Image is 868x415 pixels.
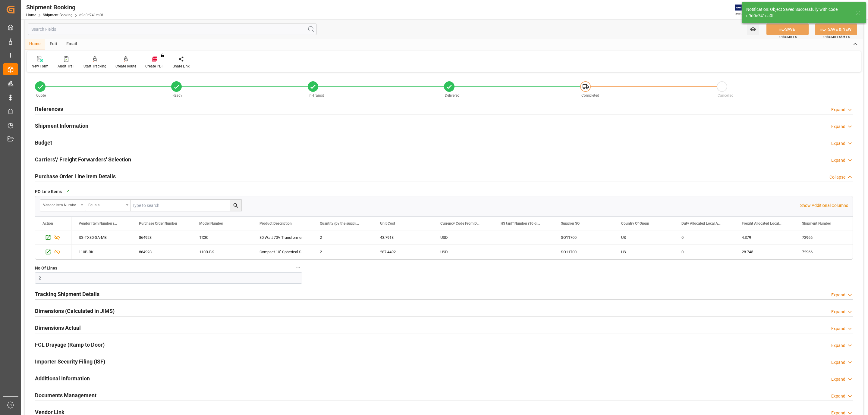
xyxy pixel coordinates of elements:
div: 2 [313,230,373,245]
input: Type to search [131,200,241,211]
span: Freight Allocated Local Amount [742,221,782,226]
span: No Of Lines [35,265,57,271]
img: Exertis%20JAM%20-%20Email%20Logo.jpg_1722504956.jpg [735,5,756,15]
span: Vendor Item Number (By The Supplier) [79,221,119,226]
div: Expand [831,326,845,332]
h2: Documents Management [35,391,96,399]
div: Email [62,39,82,49]
div: 0 [674,230,734,245]
div: Vendor Item Number (By The Supplier) [43,201,79,208]
div: 4.379 [734,230,795,245]
span: Country Of Origin [621,221,649,226]
div: Action [42,221,53,226]
a: Shipment Booking [43,13,73,17]
div: 72966 [795,245,855,259]
p: Show Additional Columns [800,202,848,209]
div: 30 Watt 70V Transformer [252,230,313,245]
button: open menu [40,200,85,211]
div: USD [433,230,493,245]
div: Expand [831,123,845,130]
span: In-Transit [309,93,324,98]
div: SS-TX30-SA-MB [71,230,132,245]
div: US [614,245,674,259]
div: Edit [45,39,62,49]
div: Collapse [829,174,845,180]
div: Home [25,39,45,49]
div: SO11700 [554,230,614,245]
span: PO Line Items [35,189,62,195]
h2: References [35,105,63,113]
div: 2 [313,245,373,259]
div: Equals [88,201,124,208]
span: Duty Allocated Local Amount [681,221,722,226]
h2: Dimensions Actual [35,324,81,332]
button: SAVE [766,23,809,35]
div: Compact 10" Spherical Spkr BLK [252,245,313,259]
span: Delivered [445,93,460,98]
div: 0 [674,245,734,259]
h2: Additional Information [35,374,90,382]
div: 110B-BK [192,245,252,259]
h2: FCL Drayage (Ramp to Door) [35,341,105,349]
div: Audit Trail [58,64,74,69]
h2: Purchase Order Line Item Details [35,172,116,180]
div: USD [433,245,493,259]
span: Model Number [199,221,223,226]
div: Expand [831,157,845,164]
div: Expand [831,393,845,399]
div: US [614,230,674,245]
div: Create Route [115,64,136,69]
button: open menu [747,23,759,35]
button: search button [230,200,241,211]
button: SAVE & NEW [815,23,857,35]
div: Expand [831,140,845,147]
div: 864923 [132,230,192,245]
span: Supplier SO [561,221,580,226]
div: Start Tracking [83,64,106,69]
div: 864923 [132,245,192,259]
span: Currency Code From Detail [440,221,481,226]
div: Expand [831,309,845,315]
h2: Shipment Information [35,122,88,130]
button: open menu [85,200,131,211]
h2: Carriers'/ Freight Forwarders' Selection [35,155,131,164]
span: Ctrl/CMD + Shift + S [823,35,850,39]
span: Ctrl/CMD + S [779,35,797,39]
span: Purchase Order Number [139,221,177,226]
button: No Of Lines [294,264,302,272]
a: Home [26,13,36,17]
div: Expand [831,376,845,382]
h2: Tracking Shipment Details [35,290,99,298]
span: Quantity (by the supplier) [320,221,360,226]
h2: Importer Security Filing (ISF) [35,357,105,366]
div: Notification: Object Saved Successfully with code d9d0c741ca0f [746,6,850,19]
div: Share Link [173,64,190,69]
h2: Dimensions (Calculated in JIMS) [35,307,115,315]
div: Expand [831,342,845,349]
div: SO11700 [554,245,614,259]
span: HS tariff Number (10 digit classification code) [501,221,541,226]
input: Search Fields [28,23,317,35]
span: Unit Cost [380,221,395,226]
h2: Budget [35,139,52,147]
span: Product Description [259,221,292,226]
div: Press SPACE to select this row. [35,245,71,259]
div: 110B-BK [71,245,132,259]
div: Expand [831,359,845,366]
span: Quote [36,93,46,98]
div: Expand [831,107,845,113]
div: 72966 [795,230,855,245]
div: Press SPACE to select this row. [35,230,71,245]
div: 287.4492 [373,245,433,259]
div: TX30 [192,230,252,245]
div: Expand [831,292,845,298]
div: 43.7913 [373,230,433,245]
span: Ready [172,93,182,98]
div: New Form [32,64,49,69]
span: Shipment Number [802,221,831,226]
span: Completed [581,93,599,98]
div: Shipment Booking [26,3,103,12]
div: 28.745 [734,245,795,259]
span: Cancelled [718,93,734,98]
